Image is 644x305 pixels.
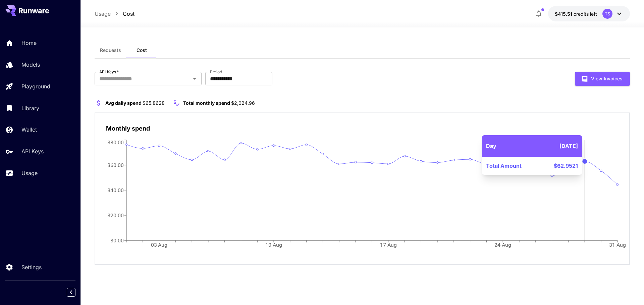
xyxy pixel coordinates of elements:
p: Home [21,39,37,47]
button: Open [190,74,199,83]
p: Models [21,61,40,69]
label: Period [210,69,222,75]
button: $415.50893TS [548,6,630,21]
tspan: $20.00 [107,212,124,219]
p: Library [21,104,39,112]
tspan: $80.00 [107,139,124,145]
span: credits left [574,11,597,17]
div: TS [602,9,612,19]
label: API Keys [99,69,119,75]
p: Playground [21,82,50,90]
p: API Keys [21,147,44,155]
p: Monthly spend [106,124,150,133]
tspan: 24 Aug [495,242,512,248]
nav: breadcrumb [95,10,135,18]
button: Collapse sidebar [67,288,75,297]
button: View Invoices [575,72,630,86]
p: Wallet [21,126,37,134]
a: View Invoices [575,75,630,81]
span: $65.8628 [143,100,165,106]
span: Cost [137,47,147,53]
tspan: 17 Aug [380,242,397,248]
input: Choose date, selected date is Aug 1, 2025 [205,72,268,85]
span: Total monthly spend [183,100,230,106]
p: Usage [21,169,38,177]
a: Cost [123,10,135,18]
tspan: 03 Aug [151,242,168,248]
div: Collapse sidebar [72,286,80,298]
a: Usage [95,10,111,18]
div: $415.50893 [555,10,597,17]
span: Requests [100,47,121,53]
tspan: 31 Aug [610,242,627,248]
span: $2,024.96 [231,100,255,106]
span: $415.51 [555,11,574,17]
tspan: $40.00 [107,187,124,193]
span: Avg daily spend [105,100,142,106]
p: Settings [21,263,42,271]
tspan: 10 Aug [266,242,282,248]
tspan: $60.00 [107,162,124,168]
tspan: $0.00 [110,237,124,244]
